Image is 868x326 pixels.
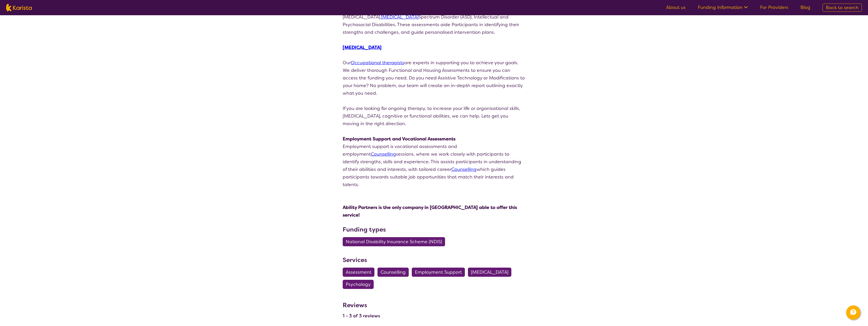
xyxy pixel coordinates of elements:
h3: Funding types [343,225,526,234]
a: Blog [800,4,810,10]
span: Assessment [346,268,371,277]
span: Counselling [381,268,406,277]
a: Counselling [371,151,396,157]
a: [MEDICAL_DATA] [468,269,514,275]
strong: Employment Support and Vocational Assessments [343,136,455,142]
span: Employment Support [415,268,462,277]
a: For Providers [760,4,788,10]
a: Employment Support [412,269,468,275]
a: Occupational therapists [351,60,404,66]
span: Psychology [346,280,371,289]
p: Employment support is vocational assessments and employment sessions, where we work closely with ... [343,143,526,188]
h3: Services [343,255,526,265]
p: Our are experts in supporting you to achieve your goals. We deliver thorough Functional and Housi... [343,59,526,97]
a: About us [666,4,686,10]
h3: Reviews [343,298,380,310]
span: Back to search [826,5,859,11]
p: We also offer comprehensive assessments to be used for the accurate diagnosis of [MEDICAL_DATA], ... [343,6,526,36]
a: Counselling [377,269,412,275]
a: Back to search [823,4,862,12]
a: [MEDICAL_DATA] [343,44,382,51]
a: Psychology [343,281,377,287]
a: National Disability Insurance Scheme (NDIS) [343,239,448,245]
strong: Ability Partners is the only company in [GEOGRAPHIC_DATA] able to offer this service! [343,204,517,218]
a: Assessment [343,269,377,275]
a: Counselling [451,166,477,172]
button: Channel Menu [846,305,860,320]
img: Karista logo [6,4,32,11]
a: Funding Information [698,4,748,10]
span: [MEDICAL_DATA] [471,268,508,277]
h4: 1 - 3 of 3 reviews [343,313,380,319]
p: If you are looking for ongoing therapy, to increase your life or organisational skills, [MEDICAL_... [343,105,526,127]
a: [MEDICAL_DATA] [381,14,418,20]
span: National Disability Insurance Scheme (NDIS) [346,237,442,246]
